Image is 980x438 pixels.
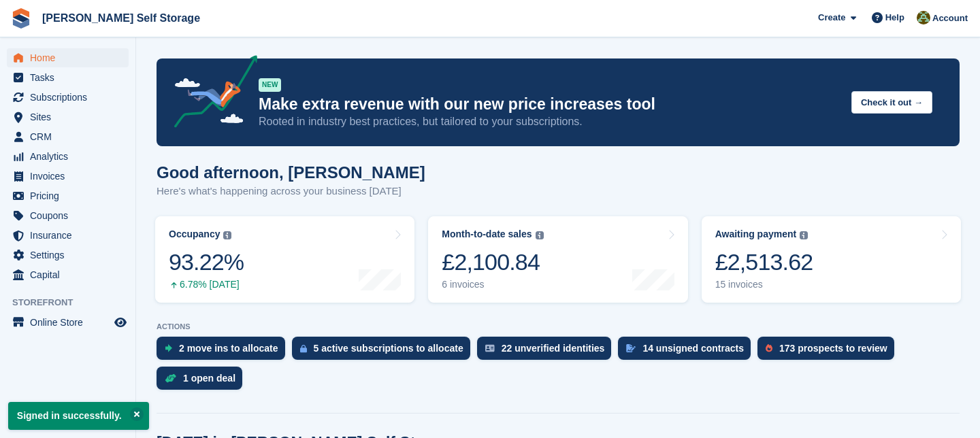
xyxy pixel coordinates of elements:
span: CRM [30,127,112,146]
span: Settings [30,246,112,265]
h1: Good afternoon, [PERSON_NAME] [157,163,425,182]
img: icon-info-grey-7440780725fd019a000dd9b08b2336e03edf1995a4989e88bcd33f0948082b44.svg [536,231,544,239]
a: Preview store [112,314,129,331]
a: menu [7,127,129,146]
p: Signed in successfully. [8,402,149,430]
a: menu [7,313,129,332]
div: Awaiting payment [715,229,797,240]
a: menu [7,107,129,127]
a: [PERSON_NAME] Self Storage [37,7,206,29]
a: menu [7,88,129,107]
div: 93.22% [169,248,244,276]
a: menu [7,265,129,284]
div: 14 unsigned contracts [642,343,744,354]
div: 2 move ins to allocate [179,343,278,354]
div: 6.78% [DATE] [169,279,244,290]
a: menu [7,68,129,87]
img: active_subscription_to_allocate_icon-d502201f5373d7db506a760aba3b589e785aa758c864c3986d89f69b8ff3... [300,344,307,353]
span: Help [885,11,904,24]
div: 5 active subscriptions to allocate [314,343,463,354]
a: 5 active subscriptions to allocate [292,337,477,367]
img: Karl [917,11,930,24]
span: Home [30,48,112,67]
span: Create [818,11,845,24]
img: icon-info-grey-7440780725fd019a000dd9b08b2336e03edf1995a4989e88bcd33f0948082b44.svg [800,231,808,239]
span: Online Store [30,313,112,332]
img: move_ins_to_allocate_icon-fdf77a2bb77ea45bf5b3d319d69a93e2d87916cf1d5bf7949dd705db3b84f3ca.svg [165,344,172,352]
div: NEW [259,78,281,92]
span: Subscriptions [30,88,112,107]
a: menu [7,246,129,265]
span: Invoices [30,167,112,186]
a: menu [7,186,129,205]
div: 22 unverified identities [502,343,605,354]
p: Make extra revenue with our new price increases tool [259,95,840,114]
div: £2,100.84 [442,248,543,276]
img: contract_signature_icon-13c848040528278c33f63329250d36e43548de30e8caae1d1a13099fd9432cc5.svg [626,344,636,352]
button: Check it out → [851,91,932,114]
a: 22 unverified identities [477,337,619,367]
span: Insurance [30,226,112,245]
img: icon-info-grey-7440780725fd019a000dd9b08b2336e03edf1995a4989e88bcd33f0948082b44.svg [223,231,231,239]
img: deal-1b604bf984904fb50ccaf53a9ad4b4a5d6e5aea283cecdc64d6e3604feb123c2.svg [165,373,176,383]
a: Month-to-date sales £2,100.84 6 invoices [428,216,687,303]
div: 1 open deal [183,373,235,384]
a: menu [7,48,129,67]
p: Here's what's happening across your business [DATE] [157,184,425,199]
a: menu [7,226,129,245]
img: stora-icon-8386f47178a22dfd0bd8f6a31ec36ba5ce8667c1dd55bd0f319d3a0aa187defe.svg [11,8,31,29]
p: ACTIONS [157,322,960,331]
a: menu [7,206,129,225]
a: Occupancy 93.22% 6.78% [DATE] [155,216,414,303]
div: £2,513.62 [715,248,813,276]
span: Tasks [30,68,112,87]
div: 173 prospects to review [779,343,887,354]
a: 2 move ins to allocate [157,337,292,367]
p: Rooted in industry best practices, but tailored to your subscriptions. [259,114,840,129]
img: prospect-51fa495bee0391a8d652442698ab0144808aea92771e9ea1ae160a38d050c398.svg [766,344,772,352]
img: verify_identity-adf6edd0f0f0b5bbfe63781bf79b02c33cf7c696d77639b501bdc392416b5a36.svg [485,344,495,352]
span: Pricing [30,186,112,205]
a: 1 open deal [157,367,249,397]
span: Analytics [30,147,112,166]
span: Coupons [30,206,112,225]
span: Storefront [12,296,135,309]
div: Month-to-date sales [442,229,532,240]
span: Sites [30,107,112,127]
span: Capital [30,265,112,284]
div: 15 invoices [715,279,813,290]
div: Occupancy [169,229,220,240]
a: 173 prospects to review [757,337,901,367]
a: menu [7,147,129,166]
div: 6 invoices [442,279,543,290]
a: Awaiting payment £2,513.62 15 invoices [702,216,961,303]
span: Account [932,12,968,25]
a: 14 unsigned contracts [618,337,757,367]
a: menu [7,167,129,186]
img: price-adjustments-announcement-icon-8257ccfd72463d97f412b2fc003d46551f7dbcb40ab6d574587a9cd5c0d94... [163,55,258,133]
